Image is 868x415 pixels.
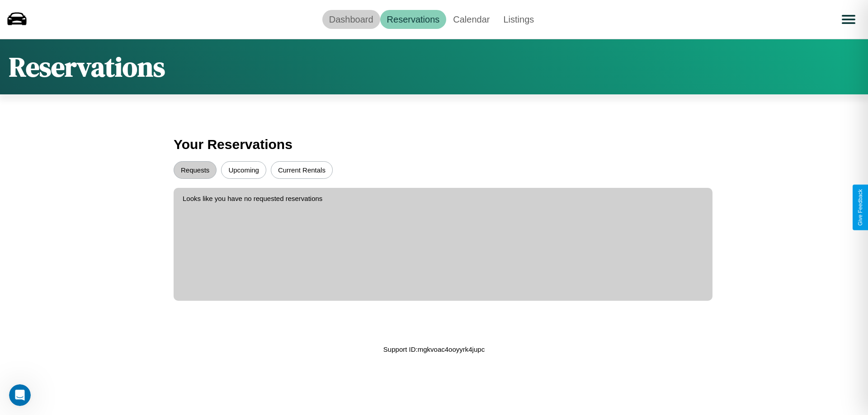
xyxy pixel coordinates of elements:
[9,48,165,85] h1: Reservations
[174,161,217,179] button: Requests
[271,161,333,179] button: Current Rentals
[496,10,541,29] a: Listings
[836,7,861,32] button: Open menu
[9,384,31,406] iframe: Intercom live chat
[383,343,485,355] p: Support ID: mgkvoac4ooyyrk4jupc
[221,161,266,179] button: Upcoming
[446,10,496,29] a: Calendar
[183,192,703,205] p: Looks like you have no requested reservations
[380,10,447,29] a: Reservations
[174,132,694,157] h3: Your Reservations
[857,189,863,226] div: Give Feedback
[322,10,380,29] a: Dashboard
